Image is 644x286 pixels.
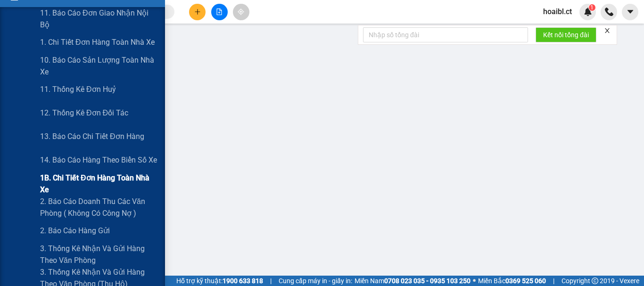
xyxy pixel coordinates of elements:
span: plus [194,8,201,15]
span: ⚪️ [473,279,476,283]
span: 1 [590,4,594,11]
span: Miền Nam [355,276,471,286]
span: 2. Báo cáo doanh thu các văn phòng ( không có công nợ ) [40,196,158,219]
span: Kết nối tổng đài [543,30,589,40]
img: icon-new-feature [584,8,592,16]
span: | [270,276,272,286]
span: | [553,276,554,286]
strong: 0708 023 035 - 0935 103 250 [384,277,471,285]
span: 1B. Chi tiết đơn hàng toàn nhà xe [40,172,158,196]
sup: 1 [589,4,595,11]
span: 3. Thống kê nhận và gửi hàng theo văn phòng [40,243,158,266]
span: copyright [592,278,598,284]
button: plus [189,4,206,20]
span: caret-down [626,8,635,16]
button: caret-down [622,4,638,20]
span: file-add [216,8,223,15]
span: 1. Chi tiết đơn hàng toàn nhà xe [40,36,155,48]
strong: 1900 633 818 [223,277,263,285]
span: 10. Báo cáo sản lượng toàn nhà xe [40,54,158,78]
button: file-add [211,4,228,20]
span: 14. Báo cáo hàng theo biển số xe [40,154,157,166]
input: Nhập số tổng đài [363,27,528,42]
span: aim [238,8,244,15]
button: Kết nối tổng đài [536,27,596,42]
span: Cung cấp máy in - giấy in: [279,276,352,286]
button: aim [233,4,249,20]
img: phone-icon [605,8,613,16]
span: Hỗ trợ kỹ thuật: [176,276,263,286]
span: 12. Thống kê đơn đối tác [40,107,128,119]
span: Miền Bắc [478,276,546,286]
span: hoaibl.ct [536,6,579,17]
span: 13. Báo cáo chi tiết đơn hàng [40,131,144,142]
span: 11. Thống kê đơn huỷ [40,83,116,95]
span: 11. Báo cáo đơn giao nhận nội bộ [40,7,158,31]
strong: 0369 525 060 [505,277,546,285]
span: close [604,27,611,34]
span: 2. Báo cáo hàng gửi [40,225,110,237]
